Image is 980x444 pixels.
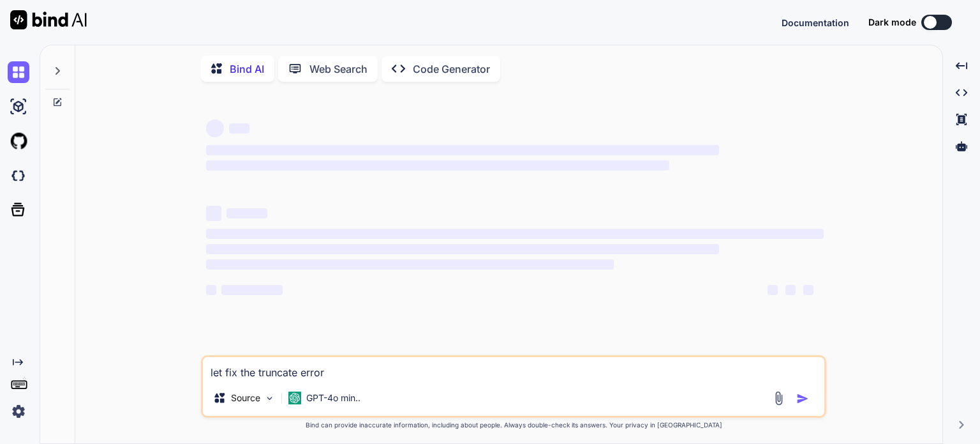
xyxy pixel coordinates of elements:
span: Documentation [782,17,849,28]
span: ‌ [206,285,216,295]
p: Web Search [309,61,367,77]
span: ‌ [206,244,718,254]
img: chat [8,61,29,83]
p: GPT-4o min.. [306,392,360,404]
span: ‌ [206,229,824,239]
img: ai-studio [8,96,29,118]
span: ‌ [206,119,224,137]
span: ‌ [226,208,267,218]
img: darkCloudIdeIcon [8,165,29,187]
p: Source [231,392,260,404]
span: ‌ [768,285,778,295]
span: ‌ [206,259,614,270]
img: GPT-4o mini [288,392,301,404]
span: ‌ [229,123,249,134]
span: ‌ [206,145,718,155]
button: Documentation [782,16,849,29]
span: ‌ [785,285,796,295]
img: Pick Models [264,393,275,404]
img: githubLight [8,130,29,152]
span: ‌ [206,206,221,221]
img: settings [8,401,29,422]
span: ‌ [206,160,669,171]
img: Bind AI [10,10,87,29]
p: Code Generator [413,61,490,77]
p: Bind AI [230,61,264,77]
img: icon [796,392,809,405]
p: Bind can provide inaccurate information, including about people. Always double-check its answers.... [201,420,826,430]
span: ‌ [803,285,813,295]
span: Dark mode [868,16,916,29]
textarea: let fix the truncate error [203,357,824,380]
img: attachment [771,391,786,406]
span: ‌ [221,285,283,295]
